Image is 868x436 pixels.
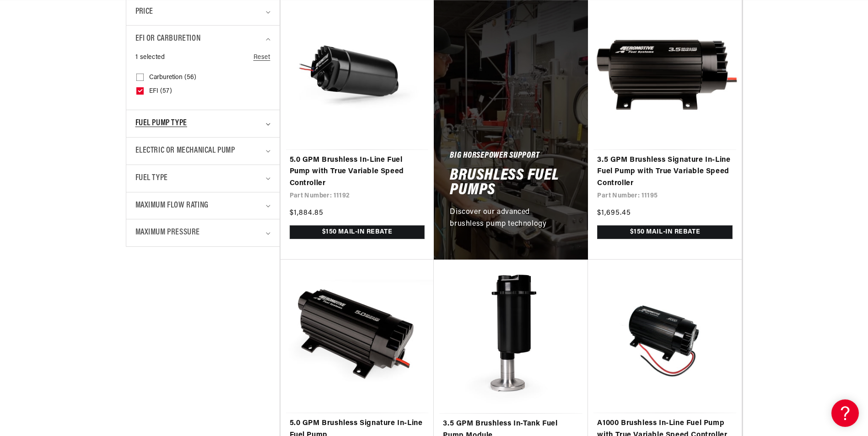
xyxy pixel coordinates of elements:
[135,144,235,158] span: Electric or Mechanical Pump
[135,110,270,137] summary: Fuel Pump Type (0 selected)
[450,169,572,197] h2: Brushless Fuel Pumps
[149,87,172,96] span: EFI (57)
[135,138,270,165] summary: Electric or Mechanical Pump (0 selected)
[597,154,733,190] a: 3.5 GPM Brushless Signature In-Line Fuel Pump with True Variable Speed Controller
[135,6,153,18] span: Price
[135,32,201,46] span: EFI or Carburetion
[149,74,196,82] span: Carburetion (56)
[135,117,187,130] span: Fuel Pump Type
[135,199,209,213] span: Maximum Flow Rating
[253,53,270,63] a: Reset
[450,207,562,230] p: Discover our advanced brushless pump technology
[135,192,270,219] summary: Maximum Flow Rating (0 selected)
[135,53,165,63] span: 1 selected
[135,26,270,53] summary: EFI or Carburetion (1 selected)
[290,154,425,190] a: 5.0 GPM Brushless In-Line Fuel Pump with True Variable Speed Controller
[135,226,200,239] span: Maximum Pressure
[135,219,270,246] summary: Maximum Pressure (0 selected)
[135,172,168,185] span: Fuel Type
[135,165,270,192] summary: Fuel Type (0 selected)
[450,153,539,160] h5: Big Horsepower Support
